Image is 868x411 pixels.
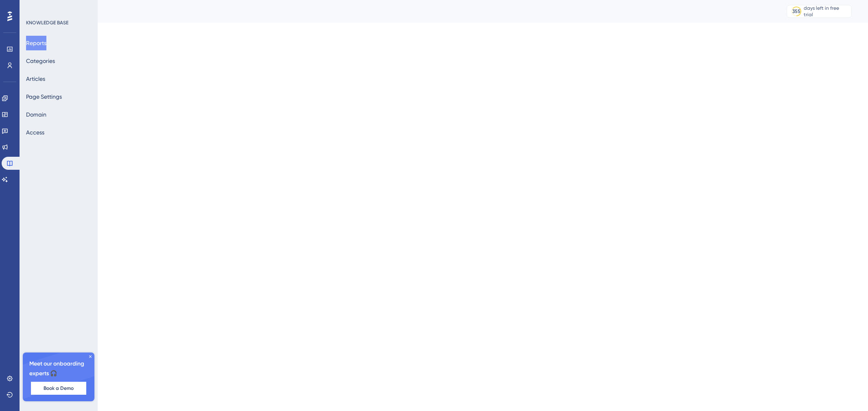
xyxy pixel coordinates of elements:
[26,71,45,86] button: Articles
[26,125,44,140] button: Access
[31,382,86,395] button: Book a Demo
[26,54,55,68] button: Categories
[26,107,46,122] button: Domain
[29,359,88,379] span: Meet our onboarding experts 🎧
[26,19,68,26] div: KNOWLEDGE BASE
[26,36,46,50] button: Reports
[26,89,62,104] button: Page Settings
[44,385,74,392] span: Book a Demo
[804,5,849,18] div: days left in free trial
[792,8,800,15] div: 355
